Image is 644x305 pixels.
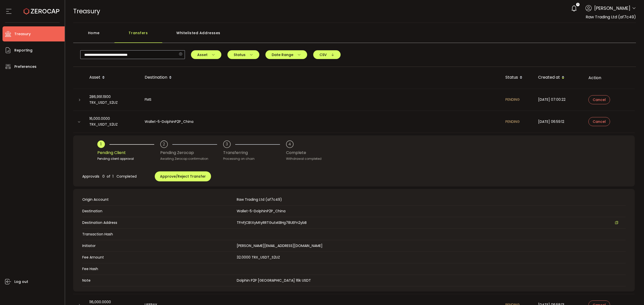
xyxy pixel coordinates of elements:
[97,156,160,161] div: Pending client approval
[534,119,584,125] div: [DATE] 06:59:12
[319,53,334,57] span: CSV
[237,220,307,225] span: TFnFjCBtXyMtyRRTGutxKBHg78UEFn2ybB
[505,119,520,124] span: PENDING
[501,73,534,82] div: Status
[85,94,141,106] div: 286,991.1900 TRX_USDT_S2UZ
[586,14,636,20] span: Raw Trading Ltd (af7c49)
[141,73,501,82] div: Destination
[85,116,141,127] div: 16,000.0000 TRX_USDT_S2UZ
[223,148,286,158] div: Transferring
[82,243,234,248] span: Initiator
[82,197,234,202] span: Origin Account
[14,278,28,285] span: Log out
[73,28,114,43] div: Home
[237,197,282,202] span: Raw Trading Ltd (af7c49)
[97,148,160,158] div: Pending Client
[82,174,137,179] span: Approvals 0 of 1 Completed
[114,28,162,43] div: Transfers
[141,97,501,103] div: FMS
[534,73,584,82] div: Created at
[265,50,307,59] button: Date Range
[191,50,221,59] button: Asset
[160,156,223,161] div: Awaiting Zerocap confirmation
[505,97,520,102] span: PENDING
[577,3,578,6] span: 3
[100,142,102,146] div: 1
[160,174,206,179] span: Approve/Reject Transfer
[162,28,235,43] div: Whitelisted Addresses
[163,142,165,146] div: 2
[82,220,234,225] span: Destination Address
[85,73,141,82] div: Asset
[288,142,291,146] div: 4
[73,7,100,16] span: Treasury
[234,53,253,57] span: Status
[237,278,311,283] span: Dolphin P2P [GEOGRAPHIC_DATA] 16k USDT
[141,119,501,125] div: Wallet-5-DolphinP2P_China
[619,281,644,305] iframe: Chat Widget
[82,232,234,237] span: Transaction Hash
[82,266,234,272] span: Fee Hash
[14,63,36,70] span: Preferences
[313,50,341,59] button: CSV
[223,156,286,161] div: Processing on chain
[197,53,215,57] span: Asset
[593,120,606,123] span: Cancel
[82,278,234,283] span: Note
[593,98,606,101] span: Cancel
[82,255,234,260] span: Fee Amount
[237,243,323,248] span: [PERSON_NAME][EMAIL_ADDRESS][DOMAIN_NAME]
[237,255,280,260] span: 32.0000 TRX_USDT_S2UZ
[14,30,31,38] span: Treasury
[534,97,584,103] div: [DATE] 07:00:22
[584,75,635,81] div: Action
[237,209,286,214] span: Wallet-5-DolphinP2P_China
[594,5,630,12] span: [PERSON_NAME]
[82,209,234,214] span: Destination
[588,95,610,104] button: Cancel
[588,117,610,126] button: Cancel
[160,148,223,158] div: Pending Zerocap
[286,148,321,158] div: Complete
[226,142,228,146] div: 3
[286,156,321,161] div: Withdrawal completed
[155,171,211,181] button: Approve/Reject Transfer
[272,53,301,57] span: Date Range
[14,47,32,54] span: Reporting
[227,50,259,59] button: Status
